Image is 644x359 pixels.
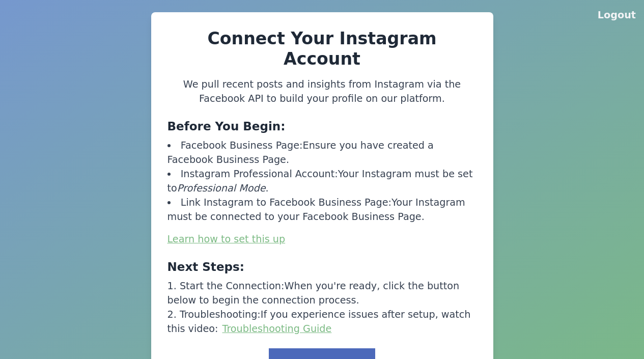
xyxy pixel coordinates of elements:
span: Link Instagram to Facebook Business Page: [181,197,391,208]
li: Your Instagram must be set to . [167,167,477,196]
h2: Connect Your Instagram Account [167,29,477,69]
span: Start the Connection: [180,280,285,292]
li: Your Instagram must be connected to your Facebook Business Page. [167,196,477,224]
span: Professional Mode [177,182,266,194]
span: Troubleshooting: [180,309,261,320]
h3: Before You Begin: [167,118,477,134]
a: Troubleshooting Guide [222,323,332,335]
span: Facebook Business Page: [181,140,303,151]
p: We pull recent posts and insights from Instagram via the Facebook API to build your profile on ou... [167,77,477,106]
button: Logout [598,8,636,22]
span: Instagram Professional Account: [181,168,338,180]
h3: Next Steps: [167,259,477,275]
li: If you experience issues after setup, watch this video: [167,308,477,336]
a: Learn how to set this up [167,233,286,245]
li: Ensure you have created a Facebook Business Page. [167,139,477,167]
li: When you're ready, click the button below to begin the connection process. [167,279,477,308]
